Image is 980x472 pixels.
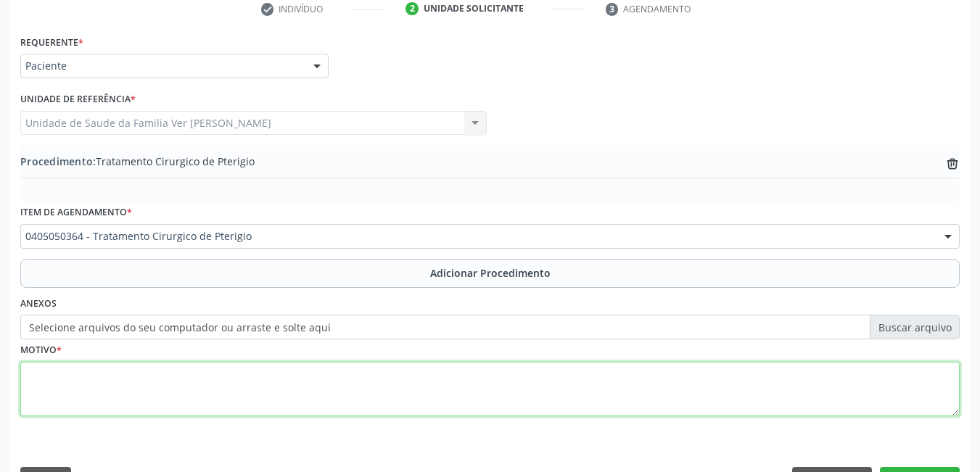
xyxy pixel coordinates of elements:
[430,265,551,281] span: Adicionar Procedimento
[20,31,83,54] label: Requerente
[20,154,96,168] span: Procedimento:
[25,229,930,244] span: 0405050364 - Tratamento Cirurgico de Pterigio
[405,2,419,15] div: 2
[20,259,960,288] button: Adicionar Procedimento
[20,293,57,315] label: Anexos
[20,88,136,111] label: Unidade de referência
[424,2,524,15] div: Unidade solicitante
[25,59,299,73] span: Paciente
[20,202,132,224] label: Item de agendamento
[20,154,255,169] span: Tratamento Cirurgico de Pterigio
[20,339,62,362] label: Motivo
